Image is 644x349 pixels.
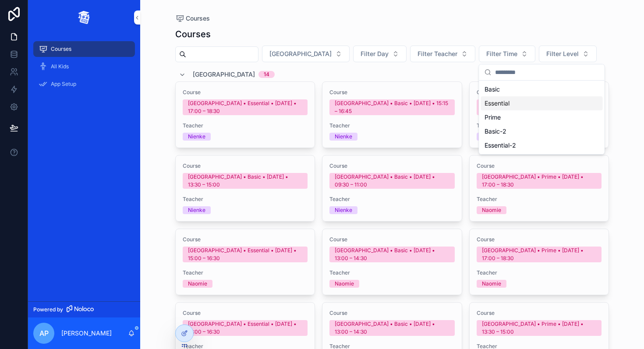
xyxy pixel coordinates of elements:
span: [GEOGRAPHIC_DATA] [269,49,332,58]
div: [GEOGRAPHIC_DATA] • Essential • [DATE] • 15:00 – 16:30 [188,320,303,336]
button: Select Button [539,46,597,62]
span: Teacher [183,269,308,276]
span: Teacher [477,196,602,203]
a: Courses [175,14,210,23]
div: [GEOGRAPHIC_DATA] • Basic • [DATE] • 13:30 – 15:00 [188,173,303,189]
a: Course[GEOGRAPHIC_DATA] • Basic • [DATE] • 13:30 – 15:00TeacherNienke [175,155,315,222]
div: Nienke [335,133,352,141]
div: Suggestions [479,81,605,154]
span: Course [183,236,308,243]
span: Filter Time [486,49,517,58]
a: Course[GEOGRAPHIC_DATA] • Essential • [DATE] • 15:00 – 16:30TeacherNaomie [175,229,315,295]
div: [GEOGRAPHIC_DATA] • Basic • [DATE] • 13:00 – 14:30 [335,320,449,336]
button: Select Button [410,46,475,62]
span: Course [183,89,308,96]
a: Course[GEOGRAPHIC_DATA] • Essential • [DATE] • 17:00 – 18:30TeacherNienke [175,81,315,148]
a: Courses [33,41,135,57]
a: Course[GEOGRAPHIC_DATA] • Prime • [DATE] • 17:00 – 18:30TeacherNaomie [469,155,609,222]
div: Nienke [335,206,352,214]
p: [PERSON_NAME] [61,329,112,338]
span: Teacher [477,122,602,129]
button: Select Button [262,46,350,62]
span: All Kids [51,63,69,70]
div: [GEOGRAPHIC_DATA] • Basic • [DATE] • 13:00 – 14:30 [335,247,449,262]
span: Course [477,162,602,169]
a: Course[GEOGRAPHIC_DATA] • Basic • [DATE] • 15:15 – 16:45TeacherNienke [322,81,462,148]
a: All Kids [33,59,135,74]
span: Course [183,310,308,317]
div: Basic [481,82,603,96]
button: Select Button [479,46,535,62]
span: Course [329,236,455,243]
span: Course [477,310,602,317]
div: Naomie [482,280,501,288]
span: Courses [51,46,71,53]
a: Course[GEOGRAPHIC_DATA] • Prime • [DATE] • 17:00 – 18:30TeacherNaomie [469,229,609,295]
a: App Setup [33,76,135,92]
div: Naomie [335,280,354,288]
span: Teacher [183,122,308,129]
button: Select Button [353,46,407,62]
h1: Courses [175,28,211,40]
div: [GEOGRAPHIC_DATA] • Prime • [DATE] • 13:30 – 15:00 [482,320,597,336]
div: [GEOGRAPHIC_DATA] • Prime • [DATE] • 17:00 – 18:30 [482,173,597,189]
span: Course [477,236,602,243]
span: Courses [186,14,210,23]
span: Teacher [329,122,455,129]
span: Course [329,162,455,169]
div: [GEOGRAPHIC_DATA] • Basic • [DATE] • 15:15 – 16:45 [335,99,449,115]
span: Filter Day [361,49,389,58]
div: Basic-2 [481,124,603,138]
img: App logo [77,11,91,25]
span: Teacher [329,269,455,276]
span: Course [477,89,602,96]
div: [GEOGRAPHIC_DATA] • Essential • [DATE] • 15:00 – 16:30 [188,247,303,262]
span: App Setup [51,81,76,88]
span: Filter Level [546,49,579,58]
div: Essential [481,96,603,110]
a: Course[GEOGRAPHIC_DATA] • Basic • [DATE] • 13:00 – 14:30TeacherNaomie [322,229,462,295]
span: [GEOGRAPHIC_DATA] [193,70,255,79]
span: Course [329,310,455,317]
a: Course[GEOGRAPHIC_DATA] • Essential • [DATE] • 11:30 – 13:00TeacherNienke [469,81,609,148]
span: Course [183,162,308,169]
div: [GEOGRAPHIC_DATA] • Prime • [DATE] • 17:00 – 18:30 [482,247,597,262]
div: Naomie [482,206,501,214]
span: Course [329,89,455,96]
span: Teacher [477,269,602,276]
span: AP [39,328,49,338]
div: Naomie [188,280,207,288]
div: 14 [264,71,269,78]
a: Course[GEOGRAPHIC_DATA] • Basic • [DATE] • 09:30 – 11:00TeacherNienke [322,155,462,222]
div: [GEOGRAPHIC_DATA] • Essential • [DATE] • 17:00 – 18:30 [188,99,303,115]
div: Essential-2 [481,138,603,152]
a: Powered by [28,301,140,317]
span: Teacher [183,196,308,203]
span: Powered by [33,306,63,313]
span: Filter Teacher [418,49,457,58]
div: Nienke [188,206,205,214]
span: Teacher [329,196,455,203]
div: Nienke [188,133,205,141]
div: [GEOGRAPHIC_DATA] • Basic • [DATE] • 09:30 – 11:00 [335,173,449,189]
div: Prime [481,110,603,124]
div: scrollable content [28,35,140,103]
